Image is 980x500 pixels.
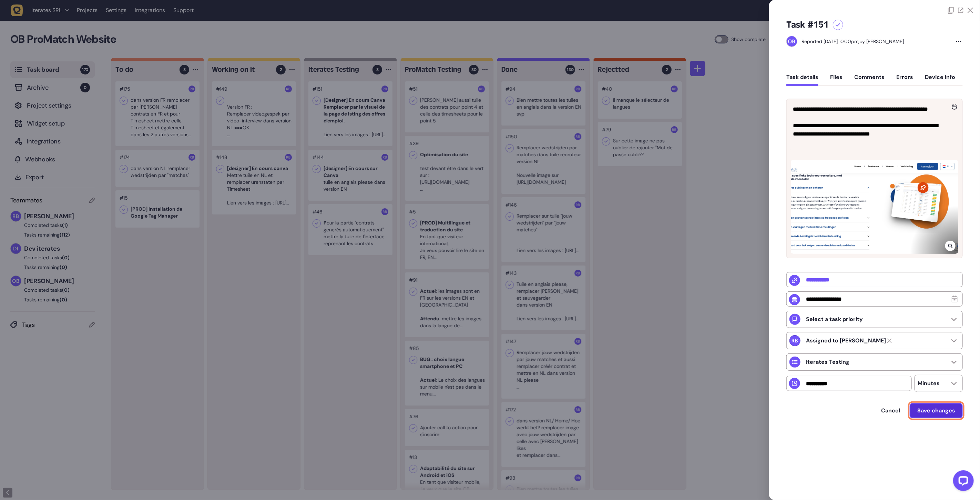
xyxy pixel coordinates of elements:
div: Reported [DATE] 10.00pm, [802,38,859,44]
button: Task details [786,74,818,86]
strong: Rodolphe Balay [806,337,886,344]
p: Select a task priority [806,316,863,323]
p: Iterates Testing [806,359,849,366]
button: Files [830,74,843,86]
span: Cancel [881,408,900,413]
h5: Task #151 [786,19,829,30]
div: by [PERSON_NAME] [802,38,904,45]
button: Device info [925,74,955,86]
button: Comments [854,74,885,86]
iframe: LiveChat chat widget [948,468,977,497]
p: Minutes [918,380,940,387]
img: Oussama Bahassou [787,36,797,47]
button: Save changes [910,403,963,418]
button: Cancel [874,404,907,418]
span: Save changes [917,408,955,413]
button: Errors [896,74,913,86]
